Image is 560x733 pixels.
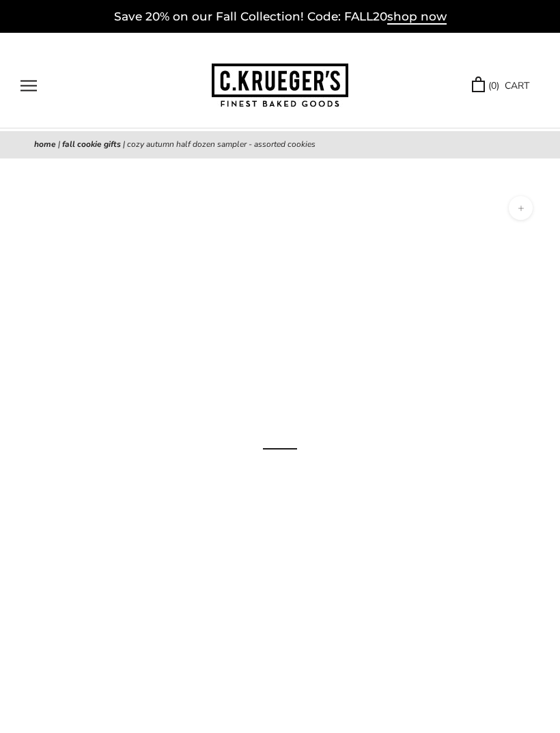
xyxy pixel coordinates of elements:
[509,196,533,220] button: Zoom
[62,139,121,150] a: Fall Cookie Gifts
[114,10,447,25] a: Save 20% on our Fall Collection! Code: FALL20shop now
[34,138,526,152] nav: breadcrumbs
[472,78,529,94] a: (0) CART
[123,139,125,150] span: |
[387,10,447,25] span: shop now
[212,64,348,108] img: C.KRUEGER'S
[20,80,37,92] button: Open navigation
[34,139,56,150] a: Home
[127,139,316,150] span: Cozy Autumn Half Dozen Sampler - Assorted Cookies
[58,139,60,150] span: |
